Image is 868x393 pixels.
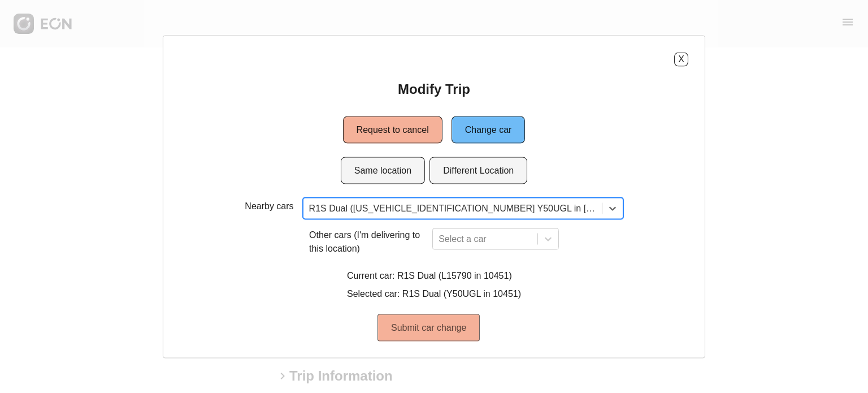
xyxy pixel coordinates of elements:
p: Nearby cars [245,199,293,213]
button: Request to cancel [343,116,442,143]
button: X [674,52,688,66]
p: Selected car: R1S Dual (Y50UGL in 10451) [347,287,521,300]
h2: Modify Trip [398,80,470,98]
button: Change car [452,116,526,143]
button: Same location [341,157,425,184]
p: Other cars (I'm delivering to this location) [309,228,428,255]
button: Different Location [429,157,527,184]
button: Submit car change [377,314,480,341]
p: Current car: R1S Dual (L15790 in 10451) [347,269,521,282]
